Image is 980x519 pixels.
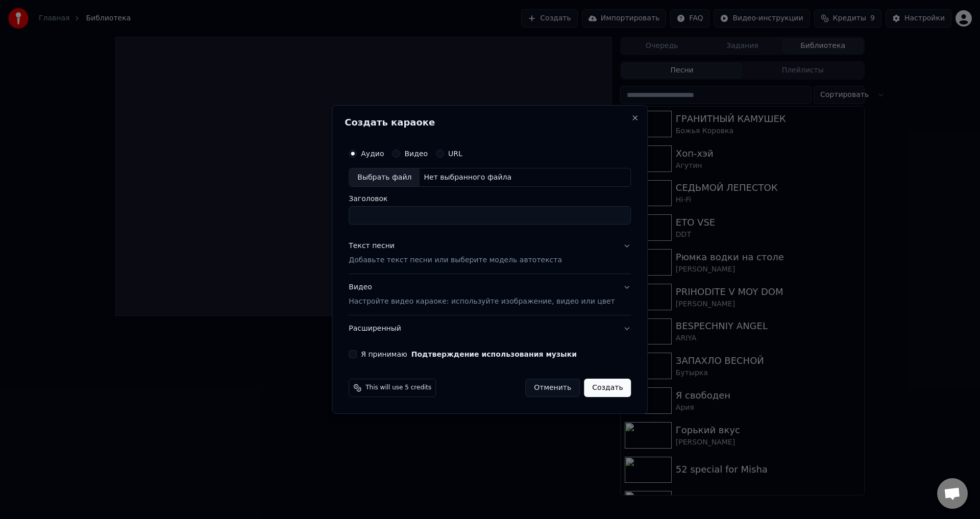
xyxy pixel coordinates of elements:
[349,233,631,274] button: Текст песниДобавьте текст песни или выберите модель автотекста
[404,150,428,157] label: Видео
[345,118,635,127] h2: Создать караоке
[349,168,420,187] div: Выбрать файл
[525,379,580,397] button: Отменить
[349,195,631,203] label: Заголовок
[361,150,384,157] label: Аудио
[349,283,615,307] div: Видео
[420,172,516,183] div: Нет выбранного файла
[349,241,395,252] div: Текст песни
[349,275,631,315] button: ВидеоНастройте видео караоке: используйте изображение, видео или цвет
[349,256,562,266] p: Добавьте текст песни или выберите модель автотекста
[448,150,462,157] label: URL
[411,351,577,358] button: Я принимаю
[584,379,631,397] button: Создать
[361,351,577,358] label: Я принимаю
[349,296,615,307] p: Настройте видео караоке: используйте изображение, видео или цвет
[349,315,631,342] button: Расширенный
[365,384,431,392] span: This will use 5 credits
